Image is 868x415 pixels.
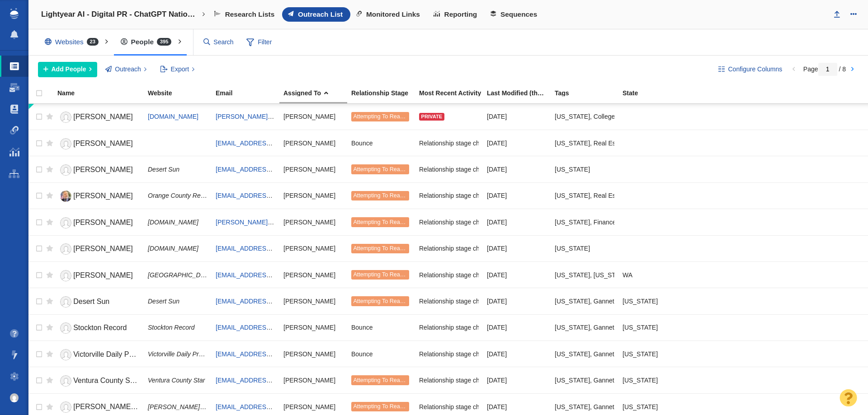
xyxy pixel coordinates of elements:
[208,7,282,22] a: Research Lists
[419,113,444,121] div: Private
[148,90,215,98] a: Website
[216,90,283,98] a: Email
[351,90,418,96] div: Relationship Stage
[283,90,350,96] div: Assigned To
[57,215,140,231] a: [PERSON_NAME]
[487,90,554,96] div: Date the Contact information in this project was last edited
[555,112,615,121] span: California, College
[225,10,275,19] span: Research Lists
[57,162,140,178] a: [PERSON_NAME]
[353,113,422,120] span: Attempting To Reach (1 try)
[555,350,616,358] span: California, Gannett
[487,90,554,98] a: Last Modified (this project)
[623,90,689,98] a: State
[148,403,255,410] span: [PERSON_NAME] Record Searchlight
[351,323,373,331] span: Bounce
[282,7,350,22] a: Outreach List
[419,165,596,173] span: Relationship stage changed to: Attempting To Reach, 1 Attempt
[148,113,198,120] a: [DOMAIN_NAME]
[803,65,846,73] span: Page / 8
[555,90,622,96] div: Tags
[419,244,596,252] span: Relationship stage changed to: Attempting To Reach, 1 Attempt
[216,271,323,279] a: [EMAIL_ADDRESS][DOMAIN_NAME]
[419,403,596,411] span: Relationship stage changed to: Attempting To Reach, 1 Attempt
[419,297,596,305] span: Relationship stage changed to: Attempting To Reach, 1 Attempt
[487,318,547,337] div: [DATE]
[428,7,485,22] a: Reporting
[419,139,529,147] span: Relationship stage changed to: Bounce
[216,113,479,120] a: [PERSON_NAME][EMAIL_ADDRESS][PERSON_NAME][PERSON_NAME][DOMAIN_NAME]
[347,156,415,182] td: Attempting To Reach (1 try)
[38,62,97,77] button: Add People
[216,350,323,358] a: [EMAIL_ADDRESS][DOMAIN_NAME]
[487,212,547,232] div: [DATE]
[623,265,682,284] div: WA
[623,318,682,337] div: [US_STATE]
[73,113,133,121] span: [PERSON_NAME]
[283,159,343,179] div: [PERSON_NAME]
[351,139,373,147] span: Bounce
[728,65,782,74] span: Configure Columns
[148,271,305,279] span: [GEOGRAPHIC_DATA], [GEOGRAPHIC_DATA] [DATE]
[555,191,626,200] span: California, Real Estate
[487,239,547,258] div: [DATE]
[347,288,415,314] td: Attempting To Reach (1 try)
[283,291,343,311] div: [PERSON_NAME]
[347,104,415,130] td: Attempting To Reach (1 try)
[487,265,547,284] div: [DATE]
[73,298,109,305] span: Desert Sun
[366,10,420,19] span: Monitored Links
[57,373,140,389] a: Ventura County Star
[73,403,196,410] span: [PERSON_NAME] Record Searchlight
[353,298,422,304] span: Attempting To Reach (1 try)
[148,324,195,331] span: Stockton Record
[487,107,547,126] div: [DATE]
[73,192,133,200] span: [PERSON_NAME]
[347,261,415,288] td: Attempting To Reach (1 try)
[347,367,415,393] td: Attempting To Reach (1 try)
[555,297,616,305] span: California, Gannett
[216,245,323,252] a: [EMAIL_ADDRESS][DOMAIN_NAME]
[419,90,486,96] div: Most Recent Activity
[52,65,86,74] span: Add People
[487,370,547,390] div: [DATE]
[73,350,143,358] span: Victorville Daily Press
[555,271,629,279] span: California, Washington
[347,209,415,235] td: Attempting To Reach (1 try)
[73,324,127,331] span: Stockton Record
[148,219,198,226] span: [DOMAIN_NAME]
[555,139,626,147] span: California, Real Estate
[216,90,283,96] div: Email
[283,370,343,390] div: [PERSON_NAME]
[148,166,179,173] span: Desert Sun
[487,344,547,364] div: [DATE]
[283,133,343,153] div: [PERSON_NAME]
[148,350,208,358] span: Victorville Daily Press
[57,109,140,125] a: [PERSON_NAME]
[487,159,547,179] div: [DATE]
[419,350,529,358] span: Relationship stage changed to: Bounce
[73,219,133,226] span: [PERSON_NAME]
[555,165,590,173] span: California
[419,376,596,384] span: Relationship stage changed to: Attempting To Reach, 1 Attempt
[155,62,200,77] button: Export
[241,34,277,51] span: Filter
[555,244,590,252] span: California
[216,192,323,199] a: [EMAIL_ADDRESS][DOMAIN_NAME]
[148,90,215,96] div: Website
[444,10,477,19] span: Reporting
[148,377,205,384] span: Ventura County Star
[73,271,133,279] span: [PERSON_NAME]
[347,235,415,261] td: Attempting To Reach (1 try)
[115,65,141,74] span: Outreach
[148,192,216,199] span: Orange County Register
[419,271,599,279] span: Relationship stage changed to: Attempting To Reach, 2 Attempts
[350,7,428,22] a: Monitored Links
[353,166,422,173] span: Attempting To Reach (1 try)
[623,344,682,364] div: [US_STATE]
[500,10,537,19] span: Sequences
[216,377,323,384] a: [EMAIL_ADDRESS][DOMAIN_NAME]
[148,245,198,252] span: [DOMAIN_NAME]
[487,186,547,205] div: [DATE]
